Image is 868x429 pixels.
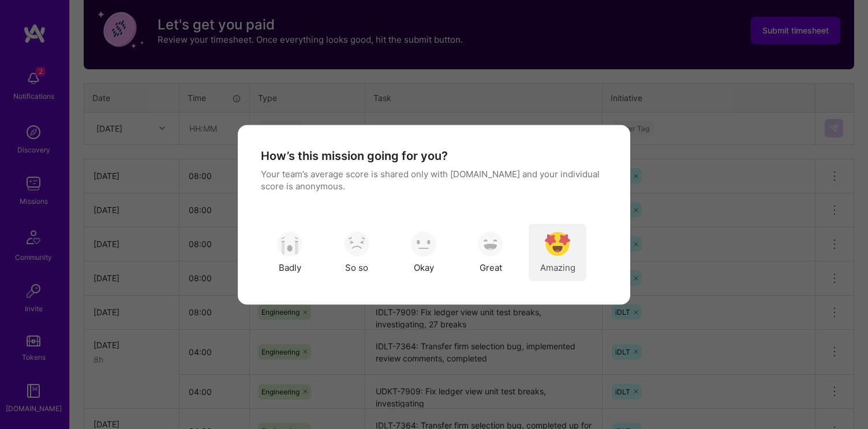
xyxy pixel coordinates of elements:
p: Your team’s average score is shared only with [DOMAIN_NAME] and your individual score is anonymous. [261,167,607,192]
div: modal [238,125,630,304]
h4: How’s this mission going for you? [261,148,448,163]
img: soso [411,232,436,257]
span: Amazing [540,262,575,274]
span: Great [480,262,502,274]
img: soso [344,232,369,257]
img: soso [545,232,570,257]
img: soso [478,232,503,257]
span: Badly [279,262,301,274]
img: soso [277,232,302,257]
span: So so [345,262,368,274]
span: Okay [414,262,434,274]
